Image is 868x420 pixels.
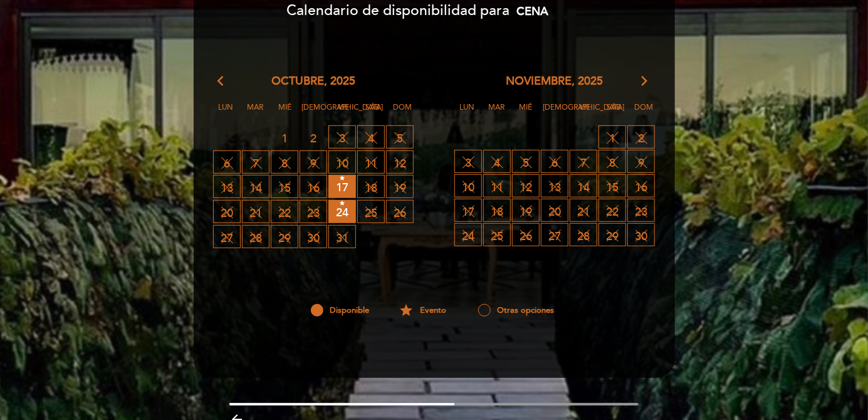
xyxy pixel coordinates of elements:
span: noviembre, 2025 [506,73,604,90]
span: 6 [213,150,241,174]
span: 30 [627,223,655,246]
span: 2 [300,126,327,149]
span: Vie [572,101,597,124]
span: [DEMOGRAPHIC_DATA] [543,101,568,124]
span: 3 [454,150,482,173]
i: star [399,300,414,321]
span: 30 [300,225,327,248]
div: Otras opciones [458,300,575,321]
span: 12 [386,150,414,174]
i: arrow_back_ios [218,73,229,90]
span: 26 [512,223,540,246]
span: 10 [454,174,482,197]
span: 4 [483,150,511,173]
div: Evento [387,300,458,321]
span: 4 [357,125,385,149]
span: 18 [357,175,385,198]
span: 15 [271,175,298,198]
span: 3 [328,125,356,149]
span: 5 [386,125,414,149]
span: Vie [331,101,356,124]
span: 27 [213,225,241,248]
span: 27 [541,223,568,246]
span: 24 [454,223,482,246]
i: arrow_forward_ios [639,73,651,90]
span: 15 [599,174,626,197]
span: 8 [271,150,298,174]
span: 21 [242,200,269,223]
span: 28 [242,225,269,248]
span: 31 [328,225,356,248]
span: Sáb [360,101,385,124]
span: 23 [300,200,327,223]
span: Dom [390,101,415,124]
span: 26 [386,200,414,223]
span: 13 [213,175,241,198]
span: 29 [599,223,626,246]
div: Disponible [293,300,387,321]
span: 20 [213,200,241,223]
span: 13 [541,174,568,197]
span: [DEMOGRAPHIC_DATA] [301,101,327,124]
span: 7 [570,150,597,173]
span: 17 [454,199,482,222]
span: 9 [300,150,327,174]
span: 21 [570,199,597,222]
span: octubre, 2025 [271,73,355,90]
span: Mié [272,101,297,124]
span: 28 [570,223,597,246]
span: 19 [386,175,414,198]
span: 16 [300,175,327,198]
span: 25 [483,223,511,246]
span: 6 [541,150,568,173]
span: Mié [513,101,538,124]
span: Lun [454,101,479,124]
span: 1 [599,125,626,149]
span: 22 [599,199,626,222]
span: 25 [357,200,385,223]
span: 2 [627,125,655,149]
span: 23 [627,199,655,222]
span: 14 [570,174,597,197]
span: Lun [213,101,238,124]
span: 1 [271,126,298,149]
span: 7 [242,150,269,174]
span: 24 [328,200,356,223]
span: 19 [512,199,540,222]
span: 5 [512,150,540,173]
span: 16 [627,174,655,197]
span: 17 [328,175,356,198]
span: 11 [357,150,385,174]
span: 22 [271,200,298,223]
span: 9 [627,150,655,173]
span: 18 [483,199,511,222]
span: 20 [541,199,568,222]
span: 10 [328,150,356,174]
span: 11 [483,174,511,197]
span: Dom [631,101,656,124]
i: star [328,200,356,206]
span: Mar [484,101,509,124]
span: Mar [243,101,268,124]
span: 14 [242,175,269,198]
span: 29 [271,225,298,248]
span: 12 [512,174,540,197]
span: Sáb [602,101,627,124]
span: Calendario de disponibilidad para [286,2,510,19]
span: 8 [599,150,626,173]
i: star [328,175,356,181]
